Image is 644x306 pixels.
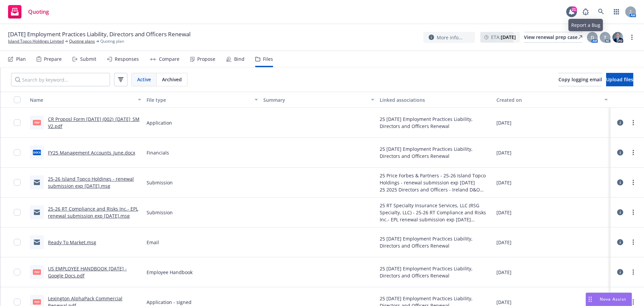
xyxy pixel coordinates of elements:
[263,56,273,62] div: Files
[14,179,20,186] input: Toggle Row Selected
[558,76,602,83] span: Copy logging email
[27,92,144,108] button: Name
[48,239,96,246] a: Ready To Market.msg
[80,56,96,62] div: Submit
[380,145,491,160] div: 25 [DATE] Employment Practices Liability, Directors and Officers Renewal
[571,5,577,11] div: 21
[586,293,632,306] button: Nova Assist
[14,269,20,275] input: Toggle Row Selected
[48,149,135,156] a: FY25 Management Accounts_June.docx
[496,119,512,126] span: [DATE]
[8,30,191,38] span: [DATE] Employment Practices Liability, Directors and Officers Renewal
[491,34,516,41] span: ETA :
[524,32,582,42] div: View renewal prep case
[147,149,169,156] span: Financials
[586,293,594,306] div: Drag to move
[629,298,637,306] a: more
[496,209,512,216] span: [DATE]
[14,119,20,126] input: Toggle Row Selected
[604,34,606,41] span: T
[144,92,261,108] button: File type
[48,176,134,189] a: 25-26 Island Topco Holdings - renewal submission exp [DATE].msg
[423,32,475,43] button: More info...
[147,209,173,216] span: Submission
[629,268,637,276] a: more
[591,34,594,41] span: D
[263,96,367,103] div: Summary
[197,56,215,62] div: Propose
[380,96,491,103] div: Linked associations
[612,32,623,43] img: photo
[69,38,95,44] a: Quoting plans
[14,149,20,156] input: Toggle Row Selected
[33,269,41,274] span: pdf
[380,202,491,223] div: 25 RT Specialty Insurance Services, LLC (RSG Specialty, LLC) - 25-26 RT Compliance and Risks Inc....
[147,119,172,126] span: Application
[30,96,134,103] div: Name
[33,150,41,155] span: docx
[524,32,582,43] a: View renewal prep case
[147,179,173,186] span: Submission
[261,92,377,108] button: Summary
[147,239,159,246] span: Email
[606,73,633,86] button: Upload files
[579,5,592,18] a: Report a Bug
[380,235,491,249] div: 25 [DATE] Employment Practices Liability, Directors and Officers Renewal
[137,76,151,83] span: Active
[33,299,41,304] span: pdf
[437,34,463,41] span: More info...
[558,73,602,86] button: Copy logging email
[496,96,600,103] div: Created on
[33,120,41,125] span: pdf
[48,116,140,129] a: CR Proposl Form [DATE] (002)_[DATE]_SM V2.pdf
[100,38,124,44] span: Quoting plan
[16,56,26,62] div: Plan
[48,206,138,219] a: 25-26 RT Compliance and Risks Inc.- EPL renewal submission exp [DATE].msg
[629,208,637,216] a: more
[501,34,516,40] strong: [DATE]
[147,96,251,103] div: File type
[377,92,494,108] button: Linked associations
[380,172,491,186] div: 25 Price Forbes & Partners - 25-26 Island Topco Holdings - renewal submission exp [DATE]
[629,178,637,186] a: more
[11,73,110,86] input: Search by keyword...
[8,38,64,44] a: Island Topco Holdings Limited
[234,56,245,62] div: Bind
[496,269,512,276] span: [DATE]
[594,5,608,18] a: Search
[380,265,491,279] div: 25 [DATE] Employment Practices Liability, Directors and Officers Renewal
[380,186,491,193] div: 25 2025 Directors and Officers - Ireland D&O
[496,179,512,186] span: [DATE]
[606,76,633,83] span: Upload files
[496,149,512,156] span: [DATE]
[494,92,610,108] button: Created on
[629,238,637,246] a: more
[14,209,20,216] input: Toggle Row Selected
[147,299,192,306] span: Application - signed
[147,269,193,276] span: Employee Handbook
[44,56,62,62] div: Prepare
[28,9,49,14] span: Quoting
[162,76,182,83] span: Archived
[380,116,491,130] div: 25 [DATE] Employment Practices Liability, Directors and Officers Renewal
[610,5,623,18] a: Switch app
[159,56,179,62] div: Compare
[600,296,626,302] span: Nova Assist
[629,148,637,157] a: more
[14,239,20,246] input: Toggle Row Selected
[48,265,127,279] a: US EMPLOYEE HANDBOOK [DATE] - Google Docs.pdf
[496,299,512,306] span: [DATE]
[5,2,52,21] a: Quoting
[629,119,637,127] a: more
[496,239,512,246] span: [DATE]
[14,96,20,103] input: Select all
[628,33,636,41] a: more
[14,299,20,305] input: Toggle Row Selected
[115,56,139,62] div: Responses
